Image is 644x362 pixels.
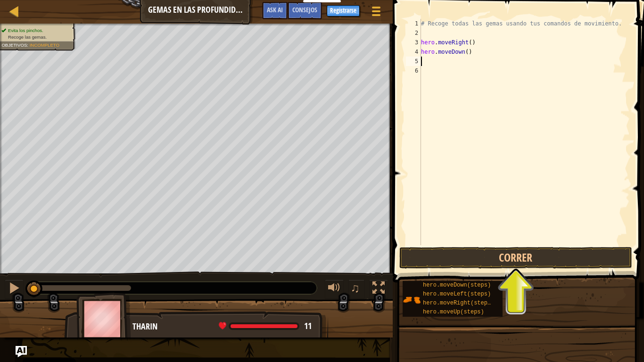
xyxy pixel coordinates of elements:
[262,2,288,19] button: Ask AI
[292,5,317,14] span: Consejos
[406,57,421,66] div: 5
[76,293,131,345] img: thang_avatar_frame.png
[403,291,421,309] img: portrait.png
[406,47,421,57] div: 4
[423,300,494,306] span: hero.moveRight(steps)
[423,282,491,288] span: hero.moveDown(steps)
[423,309,484,315] span: hero.moveUp(steps)
[406,38,421,47] div: 3
[132,321,319,333] div: Tharin
[16,346,27,357] button: Ask AI
[304,320,312,332] span: 11
[348,280,364,299] button: ♫
[406,28,421,38] div: 2
[369,280,388,299] button: Alterna pantalla completa.
[406,66,421,75] div: 6
[327,5,360,16] button: Registrarse
[1,43,27,48] span: Objetivos
[5,280,24,299] button: Ctrl + P: Pause
[267,5,283,14] span: Ask AI
[350,281,360,295] span: ♫
[8,28,43,33] span: Evita los pinchos.
[1,34,70,41] li: Recoge las gemas.
[364,2,388,24] button: Mostrar menú del juego
[399,247,632,269] button: Correr
[30,43,59,48] span: Incompleto
[423,291,491,297] span: hero.moveLeft(steps)
[27,43,29,48] span: :
[219,322,312,330] div: health: 11 / 11
[1,28,70,34] li: Evita los pinchos.
[325,280,344,299] button: Ajustar volúmen
[406,19,421,28] div: 1
[8,34,47,40] span: Recoge las gemas.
